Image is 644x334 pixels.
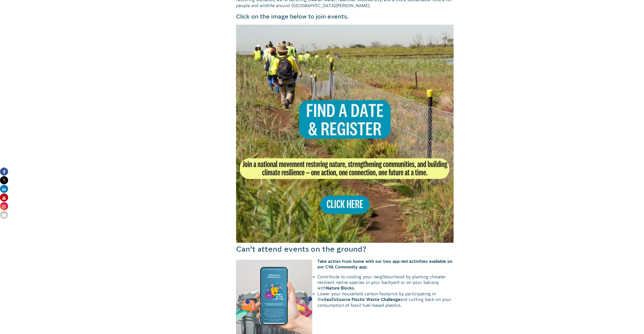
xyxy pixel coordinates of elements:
span: Click on the image below to join events. [236,13,349,20]
strong: Take action from home with our two app-led activities available on our CVA Community app: [317,259,452,269]
strong: Nature Blocks [326,286,354,290]
strong: SeaToSource Plastic Waste Challenge [324,297,400,302]
li: Lower your household carbon footprint by participating in the and cutting back on your consumptio... [241,291,454,308]
li: Contribute to cooling your neighbourhood by planting climate-resilient native species in your bac... [241,274,454,291]
h3: Can’t attend events on the ground? [236,244,454,254]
